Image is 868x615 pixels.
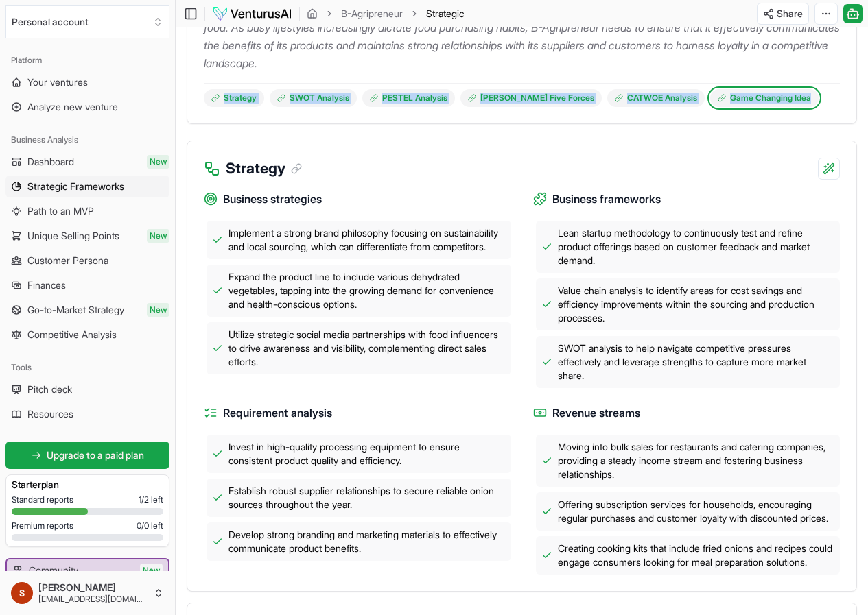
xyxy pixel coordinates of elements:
span: Expand the product line to include various dehydrated vegetables, tapping into the growing demand... [228,270,506,311]
div: Tools [5,357,169,378]
span: Community [29,564,78,577]
span: Utilize strategic social media partnerships with food influencers to drive awareness and visibili... [228,328,506,369]
span: Requirement analysis [223,405,332,422]
span: Lean startup methodology to continuously test and refine product offerings based on customer feed... [558,226,835,267]
a: SWOT Analysis [270,89,357,107]
span: Invest in high-quality processing equipment to ensure consistent product quality and efficiency. [228,440,506,468]
span: Develop strong branding and marketing materials to effectively communicate product benefits. [228,528,506,555]
a: [PERSON_NAME] Five Forces [460,89,602,107]
span: Analyze new venture [27,100,118,114]
span: Your ventures [27,75,88,89]
a: CommunityNew [7,559,168,581]
span: Establish robust supplier relationships to secure reliable onion sources throughout the year. [228,484,506,511]
a: Strategic Frameworks [5,176,169,197]
a: Go-to-Market StrategyNew [5,299,169,321]
a: Customer Persona [5,250,169,272]
span: Strategic [426,7,464,21]
span: Unique Selling Points [27,229,119,243]
a: Strategy [204,89,264,107]
button: Select an organization [5,5,169,38]
span: SWOT analysis to help navigate competitive pressures effectively and leverage strengths to captur... [558,341,835,383]
a: Finances [5,274,169,296]
button: [PERSON_NAME][EMAIL_ADDRESS][DOMAIN_NAME] [5,577,169,610]
span: Go-to-Market Strategy [27,303,124,317]
span: Value chain analysis to identify areas for cost savings and efficiency improvements within the so... [558,284,835,325]
a: Path to an MVP [5,200,169,222]
span: Strategic Frameworks [27,180,124,193]
span: 0 / 0 left [137,520,163,531]
a: Game Changing Idea [710,89,819,107]
span: Competitive Analysis [27,328,117,341]
div: Platform [5,49,169,71]
h3: Starter plan [12,478,163,492]
span: Business strategies [223,191,322,208]
span: New [147,155,169,169]
span: New [147,229,169,243]
span: Premium reports [12,520,73,531]
img: logo [212,5,292,22]
nav: breadcrumb [307,7,464,21]
span: Moving into bulk sales for restaurants and catering companies, providing a steady income stream a... [558,440,835,481]
span: Share [777,7,803,21]
span: Implement a strong brand philosophy focusing on sustainability and local sourcing, which can diff... [228,226,506,254]
span: [PERSON_NAME] [38,581,148,594]
a: Competitive Analysis [5,324,169,346]
a: CATWOE Analysis [607,89,705,107]
span: Standard reports [12,494,73,505]
span: Finances [27,278,66,292]
div: Business Analysis [5,129,169,151]
a: Pitch deck [5,378,169,400]
span: Upgrade to a paid plan [47,448,144,462]
span: New [140,564,163,577]
h3: Strategy [226,158,302,180]
a: Your ventures [5,71,169,93]
a: B-Agripreneur [341,7,403,21]
a: Analyze new venture [5,96,169,118]
span: Pitch deck [27,383,72,396]
span: [EMAIL_ADDRESS][DOMAIN_NAME] [38,594,148,605]
span: New [147,303,169,317]
a: Resources [5,403,169,425]
img: ACg8ocJMo5xXVjcb0JV_fFynYRQSxQmaOiuB_OYlmUk-0ZLXtmUCig=s96-c [11,582,33,604]
span: Customer Persona [27,254,108,267]
span: 1 / 2 left [139,494,163,505]
span: Business frameworks [552,191,661,208]
span: Creating cooking kits that include fried onions and recipes could engage consumers looking for me... [558,542,835,569]
span: Offering subscription services for households, encouraging regular purchases and customer loyalty... [558,498,835,525]
span: Revenue streams [552,405,640,422]
a: Upgrade to a paid plan [5,442,169,469]
span: Resources [27,407,73,421]
button: Share [757,3,809,25]
span: Dashboard [27,155,74,169]
span: Path to an MVP [27,204,94,218]
a: DashboardNew [5,151,169,173]
a: PESTEL Analysis [362,89,455,107]
a: Unique Selling PointsNew [5,225,169,247]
